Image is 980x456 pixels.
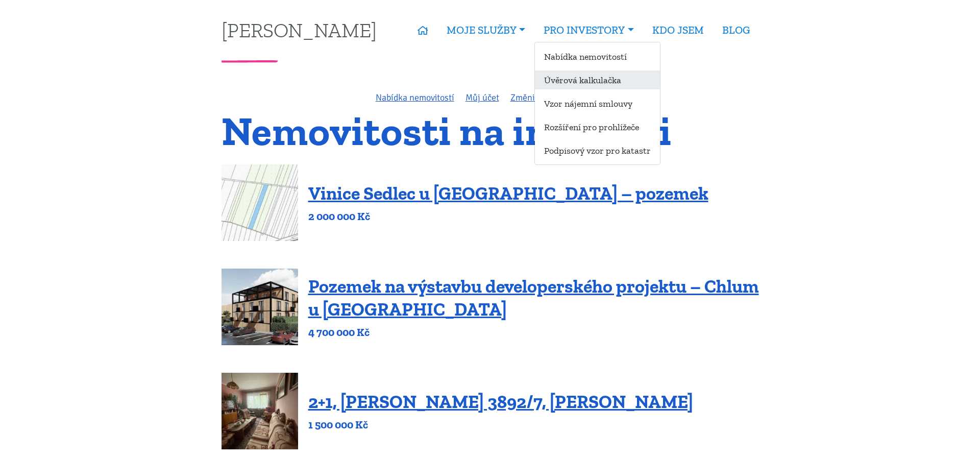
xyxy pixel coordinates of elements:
[535,94,660,113] a: Vzor nájemní smlouvy
[713,18,759,42] a: BLOG
[535,117,660,136] a: Rozšíření pro prohlížeče
[376,92,454,103] a: Nabídka nemovitostí
[535,141,660,160] a: Podpisový vzor pro katastr
[643,18,713,42] a: KDO JSEM
[308,325,759,340] p: 4 700 000 Kč
[465,92,499,103] a: Můj účet
[308,209,708,224] p: 2 000 000 Kč
[535,47,660,66] a: Nabídka nemovitostí
[534,18,643,42] a: PRO INVESTORY
[308,418,693,432] p: 1 500 000 Kč
[535,70,660,89] a: Úvěrová kalkulačka
[308,391,693,413] a: 2+1, [PERSON_NAME] 3892/7, [PERSON_NAME]
[510,92,561,103] a: Změnit heslo
[308,182,708,204] a: Vinice Sedlec u [GEOGRAPHIC_DATA] – pozemek
[437,18,534,42] a: MOJE SLUŽBY
[308,275,759,320] a: Pozemek na výstavbu developerského projektu – Chlum u [GEOGRAPHIC_DATA]
[222,114,759,148] h1: Nemovitosti na investici
[222,20,377,40] a: [PERSON_NAME]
